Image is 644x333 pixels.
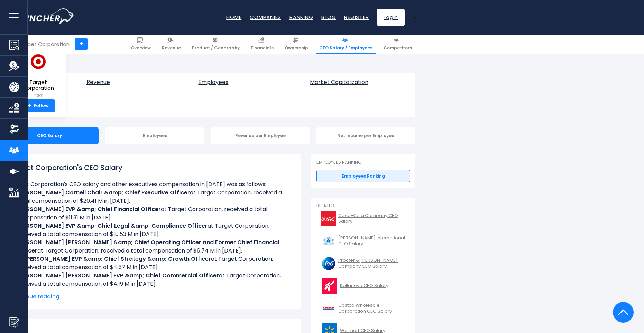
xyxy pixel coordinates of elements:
a: +Follow [21,99,55,112]
span: Revenue [162,45,181,51]
a: Companies [250,13,281,21]
img: PG logo [321,256,336,271]
a: Market Capitalization [303,73,414,97]
li: at Target Corporation, received a total compensation of $4.19 M in [DATE]. [10,272,291,288]
a: + [75,38,88,50]
span: Financials [251,45,274,51]
b: [PERSON_NAME] [PERSON_NAME] EVP &amp; Chief Commercial Officer [17,272,219,279]
a: Procter & [PERSON_NAME] Company CEO Salary [316,254,410,273]
div: Target Corporation [19,40,70,48]
img: K logo [321,278,338,294]
a: Product / Geography [189,35,243,54]
div: Revenue per Employee [211,127,310,144]
b: A. [PERSON_NAME] EVP &amp; Chief Strategy &amp; Growth Officer [17,255,211,263]
li: at Target Corporation, received a total compensation of $11.31 M in [DATE]. [10,205,291,222]
a: Ranking [289,13,313,21]
a: Employees [191,73,302,97]
a: Target Corporation TGT [16,50,61,99]
img: TGT logo [26,50,50,73]
a: Competitors [380,35,415,54]
b: [PERSON_NAME] [PERSON_NAME] &amp; Chief Operating Officer and Former Chief Financial Officer [17,238,279,255]
img: COST logo [321,301,336,316]
img: KO logo [321,211,336,226]
a: Login [377,9,405,26]
a: CEO Salary / Employees [316,35,376,54]
span: CEO Salary / Employees [319,45,372,51]
span: Product / Geography [192,45,240,51]
p: Target Corporation's CEO salary and other executives compensation in [DATE] was as follows: [10,180,291,189]
strong: + [28,103,31,109]
span: [PERSON_NAME] International CEO Salary [338,235,406,247]
img: PM logo [321,233,336,249]
span: Overview [131,45,151,51]
b: [PERSON_NAME] EVP &amp; Chief Legal &amp; Compliance Officer [17,222,208,230]
span: Competitors [384,45,412,51]
b: [PERSON_NAME] Cornell Chair &amp; Chief Executive Officer [17,189,190,197]
span: Procter & [PERSON_NAME] Company CEO Salary [338,258,406,269]
a: Home [226,13,241,21]
li: at Target Corporation, received a total compensation of $20.41 M in [DATE]. [10,189,291,205]
span: Continue reading... [10,293,291,301]
li: at Target Corporation, received a total compensation of $4.57 M in [DATE]. [10,255,291,272]
a: [PERSON_NAME] International CEO Salary [316,231,410,250]
span: Kellanova CEO Salary [340,283,388,289]
small: TGT [16,93,60,99]
a: Costco Wholesale Corporation CEO Salary [316,299,410,318]
a: Blog [321,13,336,21]
p: Related [316,203,410,209]
a: Employees Ranking [316,170,410,183]
span: Revenue [86,79,184,85]
span: Ownership [285,45,308,51]
a: Kellanova CEO Salary [316,276,410,295]
div: Employees [105,127,204,144]
b: [PERSON_NAME] EVP &amp; Chief Financial Officer [17,205,161,213]
p: Employees Ranking [316,160,410,165]
a: Revenue [159,35,184,54]
span: Market Capitalization [310,79,407,85]
a: Coca-Cola Company CEO Salary [316,209,410,228]
span: Target Corporation [16,79,60,91]
span: Costco Wholesale Corporation CEO Salary [338,303,406,314]
a: Register [344,13,369,21]
li: at Target Corporation, received a total compensation of $10.53 M in [DATE]. [10,222,291,238]
span: Coca-Cola Company CEO Salary [338,213,406,225]
img: Ownership [9,124,19,134]
a: Revenue [80,73,191,97]
span: Employees [198,79,295,85]
h1: Target Corporation's CEO Salary [10,162,291,173]
a: Ownership [282,35,311,54]
a: Financials [248,35,277,54]
li: at Target Corporation, received a total compensation of $6.74 M in [DATE]. [10,238,291,255]
a: Overview [128,35,154,54]
div: Net Income per Employee [316,127,415,144]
